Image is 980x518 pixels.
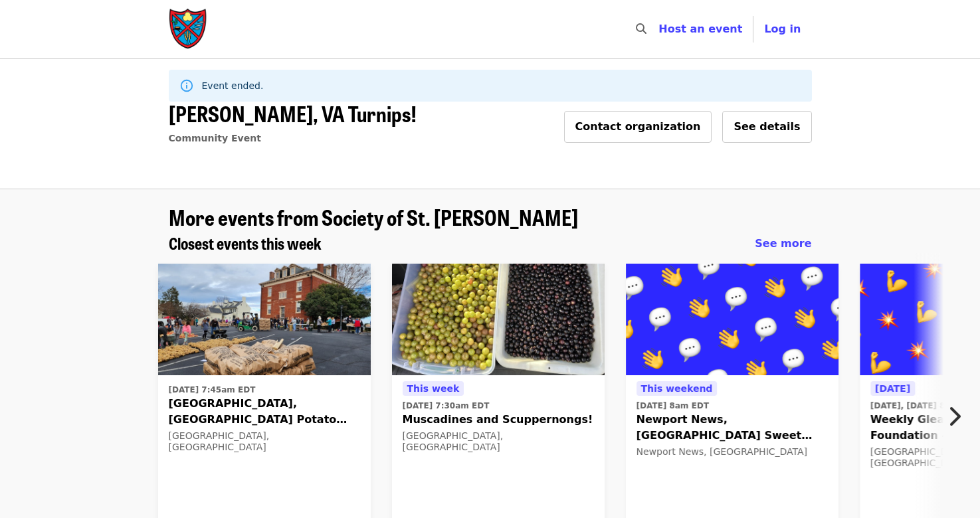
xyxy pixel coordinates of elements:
[637,400,709,412] time: [DATE] 8am EDT
[764,23,801,35] span: Log in
[753,16,811,43] button: Log in
[755,237,811,250] span: See more
[637,412,828,444] span: Newport News, [GEOGRAPHIC_DATA] Sweet Potato Drop!
[392,264,605,375] img: Muscadines and Scuppernongs! organized by Society of St. Andrew
[169,430,360,453] div: [GEOGRAPHIC_DATA], [GEOGRAPHIC_DATA]
[169,384,256,396] time: [DATE] 7:45am EDT
[158,234,823,253] div: Closest events this week
[755,236,811,252] a: See more
[870,400,979,412] time: [DATE], [DATE] 8am EDT
[202,80,264,91] span: Event ended.
[403,430,594,453] div: [GEOGRAPHIC_DATA], [GEOGRAPHIC_DATA]
[947,404,961,429] i: chevron-right icon
[641,383,713,394] span: This weekend
[169,396,360,428] span: [GEOGRAPHIC_DATA], [GEOGRAPHIC_DATA] Potato Drop!
[169,98,417,129] span: [PERSON_NAME], VA Turnips!
[637,446,828,458] div: Newport News, [GEOGRAPHIC_DATA]
[169,234,322,253] a: Closest events this week
[658,23,742,35] a: Host an event
[564,111,712,143] button: Contact organization
[407,383,460,394] span: This week
[722,111,811,143] button: See details
[875,383,910,394] span: [DATE]
[626,264,838,375] img: Newport News, VA Sweet Potato Drop! organized by Society of St. Andrew
[636,23,646,35] i: search icon
[936,398,980,435] button: Next item
[169,231,322,254] span: Closest events this week
[654,13,665,45] input: Search
[734,120,800,133] span: See details
[169,201,578,232] span: More events from Society of St. [PERSON_NAME]
[575,120,701,133] span: Contact organization
[403,412,594,428] span: Muscadines and Scuppernongs!
[158,264,371,375] img: Farmville, VA Potato Drop! organized by Society of St. Andrew
[403,400,490,412] time: [DATE] 7:30am EDT
[169,8,209,50] img: Society of St. Andrew - Home
[169,133,261,143] a: Community Event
